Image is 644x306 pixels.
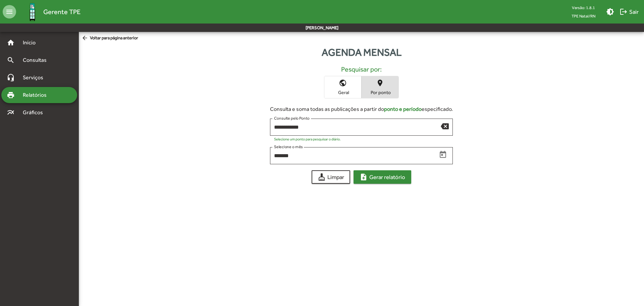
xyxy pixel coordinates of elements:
[362,76,398,98] button: Por ponto
[318,171,344,183] span: Limpar
[360,173,368,181] mat-icon: note_add
[318,173,326,181] mat-icon: cleaning_services
[270,105,453,113] div: Consulta e soma todas as publicações a partir do especificado.
[566,12,601,20] span: TPE Natal/RN
[82,35,90,42] mat-icon: arrow_back
[312,170,350,184] button: Limpar
[43,6,80,17] span: Gerente TPE
[19,91,55,99] span: Relatórios
[19,39,45,47] span: Início
[620,8,628,16] mat-icon: logout
[19,74,52,82] span: Serviços
[606,8,614,16] mat-icon: brightness_medium
[19,56,55,64] span: Consultas
[354,170,411,184] button: Gerar relatório
[384,106,422,112] strong: ponto e período
[566,3,601,12] div: Versão: 1.8.1
[441,122,449,130] mat-icon: backspace
[7,39,15,47] mat-icon: home
[324,76,361,98] button: Geral
[21,1,43,23] img: Logo
[3,5,16,18] mat-icon: menu
[7,91,15,99] mat-icon: print
[376,79,384,87] mat-icon: place
[437,149,449,161] button: Open calendar
[360,171,405,183] span: Gerar relatório
[617,6,641,18] button: Sair
[620,6,639,18] span: Sair
[82,35,138,42] span: Voltar para página anterior
[363,89,397,95] span: Por ponto
[84,65,639,73] h5: Pesquisar por:
[7,56,15,64] mat-icon: search
[79,45,644,60] div: Agenda mensal
[7,74,15,82] mat-icon: headset_mic
[19,108,52,117] span: Gráficos
[7,108,15,117] mat-icon: multiline_chart
[326,89,360,95] span: Geral
[339,79,347,87] mat-icon: public
[16,1,80,23] a: Gerente TPE
[274,137,341,141] mat-hint: Selecione um ponto para pesquisar o diário.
